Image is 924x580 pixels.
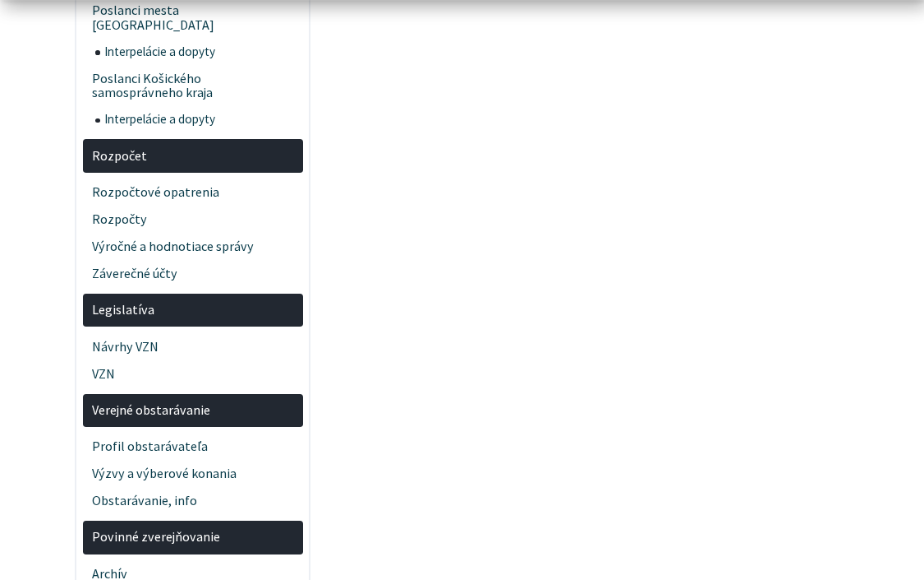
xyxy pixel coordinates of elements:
[104,107,293,133] span: Interpelácie a dopyty
[83,139,303,173] a: Rozpočet
[92,434,293,461] span: Profil obstarávateľa
[92,260,293,287] span: Záverečné účty
[83,206,303,233] a: Rozpočty
[92,297,293,324] span: Legislatíva
[83,260,303,287] a: Záverečné účty
[95,107,303,133] a: Interpelácie a dopyty
[92,65,293,107] span: Poslanci Košického samosprávneho kraja
[104,39,293,65] span: Interpelácie a dopyty
[92,333,293,360] span: Návrhy VZN
[83,233,303,260] a: Výročné a hodnotiace správy
[92,233,293,260] span: Výročné a hodnotiace správy
[83,394,303,428] a: Verejné obstarávanie
[95,39,303,65] a: Interpelácie a dopyty
[92,488,293,515] span: Obstarávanie, info
[92,142,293,169] span: Rozpočet
[83,65,303,107] a: Poslanci Košického samosprávneho kraja
[92,524,293,551] span: Povinné zverejňovanie
[92,360,293,387] span: VZN
[83,521,303,554] a: Povinné zverejňovanie
[83,179,303,206] a: Rozpočtové opatrenia
[83,434,303,461] a: Profil obstarávateľa
[92,461,293,488] span: Výzvy a výberové konania
[83,488,303,515] a: Obstarávanie, info
[92,397,293,424] span: Verejné obstarávanie
[92,179,293,206] span: Rozpočtové opatrenia
[92,206,293,233] span: Rozpočty
[83,333,303,360] a: Návrhy VZN
[83,461,303,488] a: Výzvy a výberové konania
[83,294,303,327] a: Legislatíva
[83,360,303,387] a: VZN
